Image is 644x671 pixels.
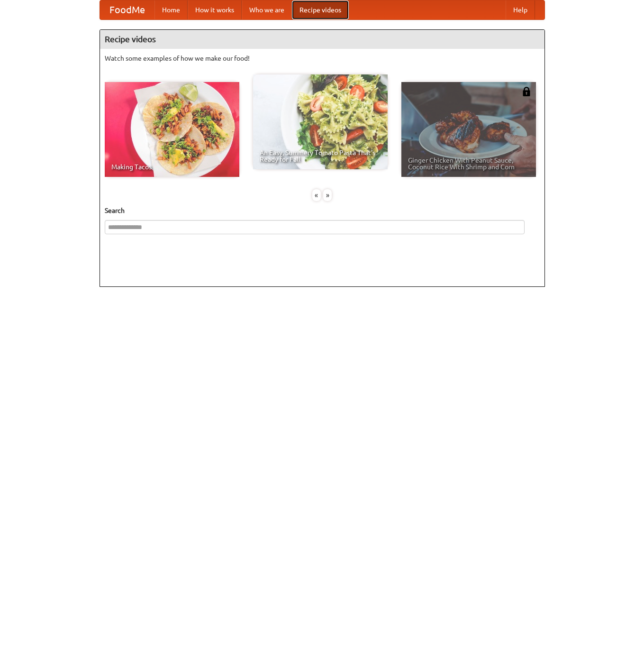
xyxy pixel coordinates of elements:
p: Watch some examples of how we make our food! [105,54,540,63]
h4: Recipe videos [100,30,544,49]
a: Making Tacos [105,82,239,177]
span: Making Tacos [111,164,233,170]
a: Who we are [242,0,292,19]
a: Recipe videos [292,0,349,19]
span: An Easy, Summery Tomato Pasta That's Ready for Fall [260,149,381,163]
a: An Easy, Summery Tomato Pasta That's Ready for Fall [253,74,388,169]
a: Help [506,0,535,19]
a: How it works [188,0,242,19]
img: 483408.png [522,87,531,96]
div: » [323,189,332,201]
h5: Search [105,206,540,215]
a: Home [154,0,188,19]
div: « [312,189,321,201]
a: FoodMe [100,0,154,19]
